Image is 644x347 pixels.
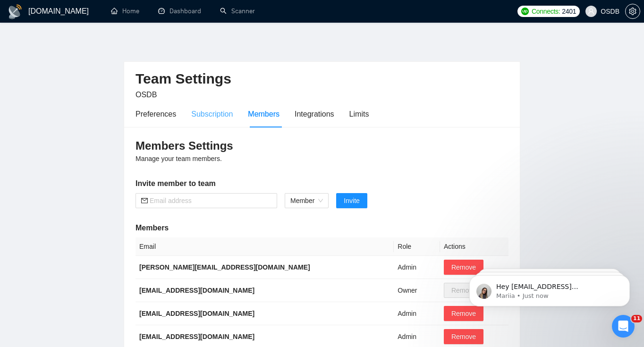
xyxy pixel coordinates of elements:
[444,329,483,344] button: Remove
[349,108,369,120] div: Limits
[8,4,23,19] img: logo
[150,195,271,206] input: Email address
[451,331,476,342] span: Remove
[394,302,440,325] td: Admin
[451,262,476,272] span: Remove
[562,6,576,17] span: 2401
[136,108,176,120] div: Preferences
[139,287,254,294] b: [EMAIL_ADDRESS][DOMAIN_NAME]
[220,7,255,15] a: searchScanner
[521,8,529,15] img: upwork-logo.png
[139,333,254,340] b: [EMAIL_ADDRESS][DOMAIN_NAME]
[158,7,201,15] a: dashboardDashboard
[191,108,233,120] div: Subscription
[532,6,560,17] span: Connects:
[41,36,163,45] p: Message from Mariia, sent Just now
[139,310,254,317] b: [EMAIL_ADDRESS][DOMAIN_NAME]
[394,279,440,302] td: Owner
[631,315,642,322] span: 11
[139,263,310,271] b: [PERSON_NAME][EMAIL_ADDRESS][DOMAIN_NAME]
[344,195,359,206] span: Invite
[136,155,222,162] span: Manage your team members.
[248,108,280,120] div: Members
[625,8,640,15] a: setting
[440,237,508,256] th: Actions
[111,7,139,15] a: homeHome
[455,255,644,322] iframe: Intercom notifications message
[295,108,334,120] div: Integrations
[336,193,367,208] button: Invite
[625,4,640,19] button: setting
[136,178,508,189] h5: Invite member to team
[41,27,162,223] span: Hey [EMAIL_ADDRESS][DOMAIN_NAME], Do you want to learn how to integrate GigRadar with your CRM of...
[290,194,323,208] span: Member
[444,260,483,275] button: Remove
[136,222,508,234] h5: Members
[451,308,476,319] span: Remove
[136,237,394,256] th: Email
[136,91,157,99] span: OSDB
[141,197,148,204] span: mail
[394,256,440,279] td: Admin
[612,315,635,338] iframe: Intercom live chat
[136,69,508,89] h2: Team Settings
[394,237,440,256] th: Role
[136,138,508,153] h3: Members Settings
[588,8,594,15] span: user
[444,306,483,321] button: Remove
